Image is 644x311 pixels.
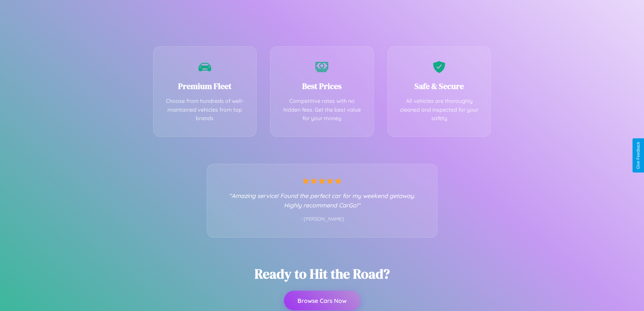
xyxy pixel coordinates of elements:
p: All vehicles are thoroughly cleaned and inspected for your safety [398,97,481,123]
p: Competitive rates with no hidden fees. Get the best value for your money [281,97,363,123]
h2: Ready to Hit the Road? [255,265,390,283]
h3: Premium Fleet [164,81,246,92]
div: Give Feedback [636,142,641,169]
p: "Amazing service! Found the perfect car for my weekend getaway. Highly recommend CarGo!" [221,191,424,210]
p: - [PERSON_NAME] [221,215,424,224]
h3: Best Prices [281,81,363,92]
p: Choose from hundreds of well-maintained vehicles from top brands [164,97,246,123]
h3: Safe & Secure [398,81,481,92]
button: Browse Cars Now [284,291,360,310]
